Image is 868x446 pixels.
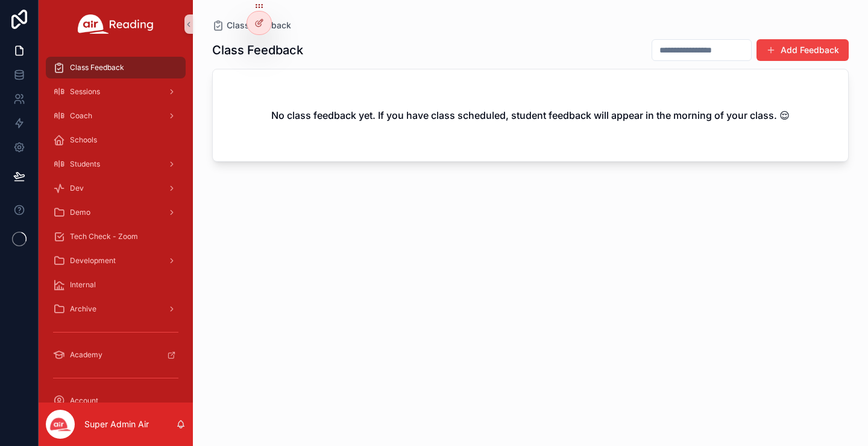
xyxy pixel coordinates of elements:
span: Class Feedback [227,19,291,31]
span: Dev [70,183,84,193]
h1: Class Feedback [212,42,303,59]
a: Tech Check - Zoom [46,226,186,247]
span: Class Feedback [70,63,124,72]
a: Coach [46,105,186,127]
span: Academy [70,350,102,360]
a: Dev [46,177,186,199]
a: Sessions [46,81,186,103]
span: Students [70,159,100,169]
a: Class Feedback [46,57,186,78]
div: scrollable content [39,48,193,403]
a: Development [46,250,186,272]
span: Internal [70,280,96,290]
span: Development [70,256,116,266]
p: Super Admin Air [84,418,149,430]
span: Coach [70,111,92,121]
a: Schools [46,129,186,151]
button: Add Feedback [756,39,849,61]
a: Internal [46,274,186,296]
span: Archive [70,304,96,314]
a: Account [46,390,186,412]
span: Tech Check - Zoom [70,232,138,241]
h2: No class feedback yet. If you have class scheduled, student feedback will appear in the morning o... [271,108,790,123]
a: Academy [46,344,186,366]
a: Archive [46,298,186,320]
a: Students [46,153,186,175]
a: Demo [46,202,186,223]
span: Sessions [70,87,100,97]
span: Demo [70,208,90,217]
span: Schools [70,135,97,145]
a: Class Feedback [212,19,291,31]
img: App logo [78,14,154,34]
span: Account [70,396,98,406]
